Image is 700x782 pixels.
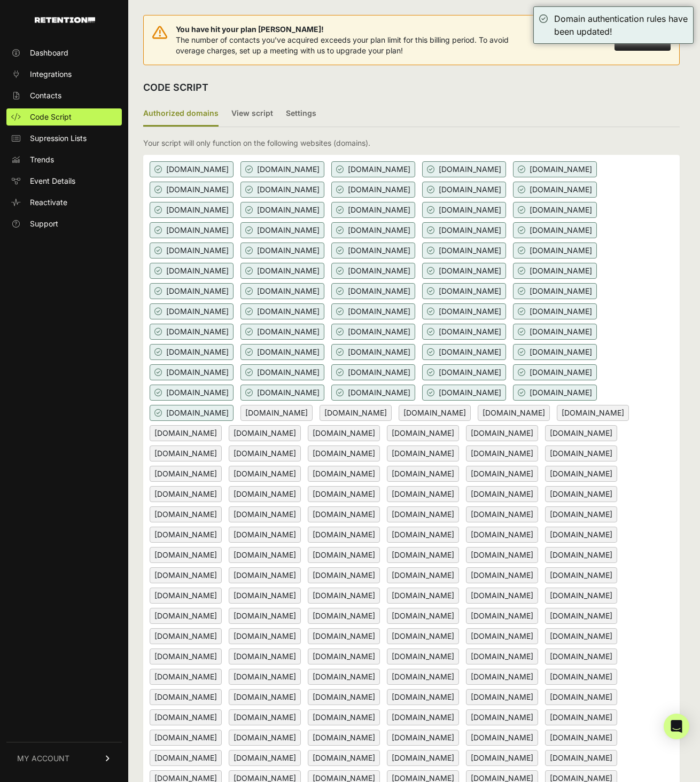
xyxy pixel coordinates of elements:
[150,202,234,218] span: [DOMAIN_NAME]
[150,243,234,259] span: [DOMAIN_NAME]
[30,48,68,58] span: Dashboard
[150,669,222,685] span: [DOMAIN_NAME]
[308,709,380,725] span: [DOMAIN_NAME]
[513,303,597,319] span: [DOMAIN_NAME]
[229,709,301,725] span: [DOMAIN_NAME]
[513,161,597,177] span: [DOMAIN_NAME]
[240,222,324,238] span: [DOMAIN_NAME]
[387,750,459,766] span: [DOMAIN_NAME]
[150,344,234,360] span: [DOMAIN_NAME]
[308,425,380,441] span: [DOMAIN_NAME]
[150,689,222,705] span: [DOMAIN_NAME]
[387,445,459,462] span: [DOMAIN_NAME]
[545,445,617,462] span: [DOMAIN_NAME]
[229,567,301,583] span: [DOMAIN_NAME]
[513,243,597,259] span: [DOMAIN_NAME]
[308,689,380,705] span: [DOMAIN_NAME]
[466,466,538,482] span: [DOMAIN_NAME]
[229,689,301,705] span: [DOMAIN_NAME]
[6,194,122,211] a: Reactivate
[6,44,122,61] a: Dashboard
[150,709,222,725] span: [DOMAIN_NAME]
[422,283,506,299] span: [DOMAIN_NAME]
[545,750,617,766] span: [DOMAIN_NAME]
[331,202,415,218] span: [DOMAIN_NAME]
[545,425,617,441] span: [DOMAIN_NAME]
[30,69,72,80] span: Integrations
[331,283,415,299] span: [DOMAIN_NAME]
[229,547,301,563] span: [DOMAIN_NAME]
[422,385,506,401] span: [DOMAIN_NAME]
[545,669,617,685] span: [DOMAIN_NAME]
[422,161,506,177] span: [DOMAIN_NAME]
[664,714,689,739] div: Open Intercom Messenger
[308,506,380,522] span: [DOMAIN_NAME]
[466,628,538,644] span: [DOMAIN_NAME]
[308,445,380,462] span: [DOMAIN_NAME]
[466,730,538,746] span: [DOMAIN_NAME]
[240,344,324,360] span: [DOMAIN_NAME]
[229,628,301,644] span: [DOMAIN_NAME]
[422,222,506,238] span: [DOMAIN_NAME]
[150,324,234,340] span: [DOMAIN_NAME]
[150,567,222,583] span: [DOMAIN_NAME]
[545,628,617,644] span: [DOMAIN_NAME]
[150,283,234,299] span: [DOMAIN_NAME]
[545,527,617,543] span: [DOMAIN_NAME]
[466,486,538,502] span: [DOMAIN_NAME]
[331,385,415,401] span: [DOMAIN_NAME]
[30,133,87,144] span: Supression Lists
[30,218,58,229] span: Support
[545,648,617,664] span: [DOMAIN_NAME]
[466,588,538,604] span: [DOMAIN_NAME]
[6,66,122,83] a: Integrations
[150,588,222,604] span: [DOMAIN_NAME]
[143,101,219,127] label: Authorized domains
[545,689,617,705] span: [DOMAIN_NAME]
[150,263,234,279] span: [DOMAIN_NAME]
[320,405,392,421] span: [DOMAIN_NAME]
[532,30,608,50] button: Remind me later
[240,303,324,319] span: [DOMAIN_NAME]
[229,506,301,522] span: [DOMAIN_NAME]
[6,130,122,147] a: Supression Lists
[331,263,415,279] span: [DOMAIN_NAME]
[387,466,459,482] span: [DOMAIN_NAME]
[554,12,688,38] div: Domain authentication rules have been updated!
[545,608,617,624] span: [DOMAIN_NAME]
[387,506,459,522] span: [DOMAIN_NAME]
[545,506,617,522] span: [DOMAIN_NAME]
[422,324,506,340] span: [DOMAIN_NAME]
[466,445,538,462] span: [DOMAIN_NAME]
[513,344,597,360] span: [DOMAIN_NAME]
[176,24,532,35] span: You have hit your plan [PERSON_NAME]!
[143,138,370,148] p: Your script will only function on the following websites (domains).
[308,648,380,664] span: [DOMAIN_NAME]
[150,648,222,664] span: [DOMAIN_NAME]
[240,202,324,218] span: [DOMAIN_NAME]
[466,669,538,685] span: [DOMAIN_NAME]
[150,547,222,563] span: [DOMAIN_NAME]
[150,527,222,543] span: [DOMAIN_NAME]
[6,173,122,190] a: Event Details
[6,215,122,232] a: Support
[557,405,629,421] span: [DOMAIN_NAME]
[150,506,222,522] span: [DOMAIN_NAME]
[387,425,459,441] span: [DOMAIN_NAME]
[387,588,459,604] span: [DOMAIN_NAME]
[466,608,538,624] span: [DOMAIN_NAME]
[229,486,301,502] span: [DOMAIN_NAME]
[150,161,234,177] span: [DOMAIN_NAME]
[387,608,459,624] span: [DOMAIN_NAME]
[422,303,506,319] span: [DOMAIN_NAME]
[240,161,324,177] span: [DOMAIN_NAME]
[422,263,506,279] span: [DOMAIN_NAME]
[466,425,538,441] span: [DOMAIN_NAME]
[545,567,617,583] span: [DOMAIN_NAME]
[308,730,380,746] span: [DOMAIN_NAME]
[150,608,222,624] span: [DOMAIN_NAME]
[308,466,380,482] span: [DOMAIN_NAME]
[387,547,459,563] span: [DOMAIN_NAME]
[6,108,122,126] a: Code Script
[308,588,380,604] span: [DOMAIN_NAME]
